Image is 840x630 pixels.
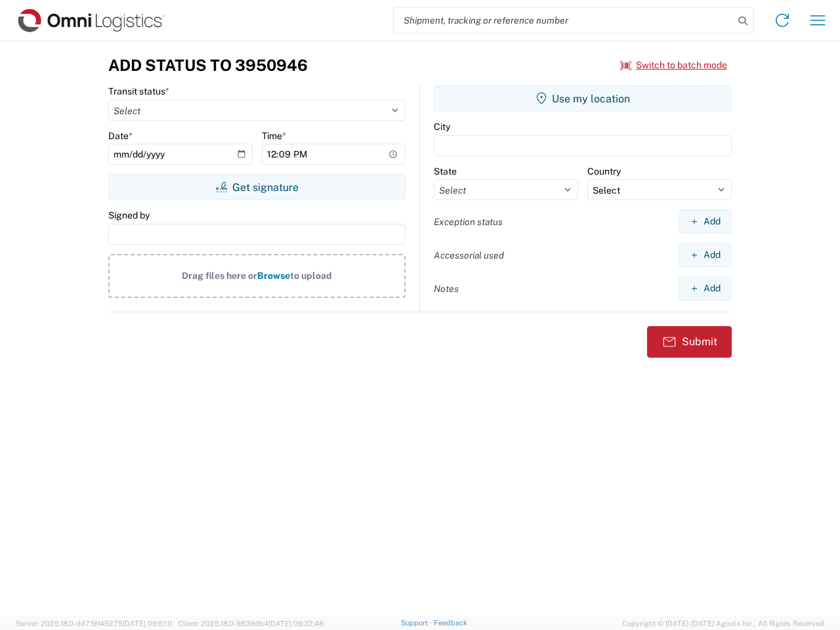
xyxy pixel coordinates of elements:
[178,619,324,627] span: Client: 2025.18.0-9839db4
[679,243,732,267] button: Add
[587,165,621,177] label: Country
[401,619,434,627] a: Support
[434,85,732,112] button: Use my location
[108,56,308,75] h3: Add Status to 3950946
[108,130,133,142] label: Date
[290,270,332,281] span: to upload
[679,276,732,301] button: Add
[647,326,732,358] button: Submit
[108,85,169,97] label: Transit status
[434,165,457,177] label: State
[108,174,406,200] button: Get signature
[123,619,172,627] span: [DATE] 09:51:11
[394,8,734,33] input: Shipment, tracking or reference number
[434,619,467,627] a: Feedback
[257,270,290,281] span: Browse
[434,216,503,228] label: Exception status
[108,209,150,221] label: Signed by
[434,249,504,261] label: Accessorial used
[268,619,324,627] span: [DATE] 09:32:48
[434,121,450,133] label: City
[182,270,257,281] span: Drag files here or
[262,130,286,142] label: Time
[679,209,732,234] button: Add
[620,54,727,76] button: Switch to batch mode
[622,618,824,629] span: Copyright © [DATE]-[DATE] Agistix Inc., All Rights Reserved
[434,283,459,295] label: Notes
[16,619,172,627] span: Server: 2025.18.0-dd719145275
